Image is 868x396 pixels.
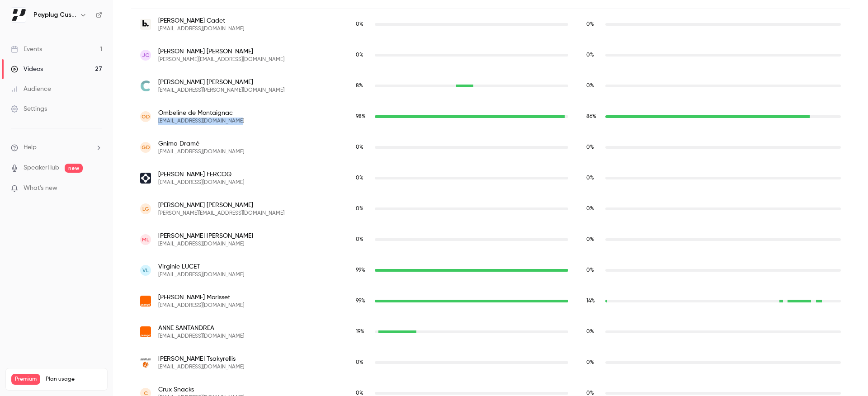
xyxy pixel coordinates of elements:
[356,358,370,367] span: Live watch time
[140,296,151,306] img: orange.fr
[24,143,37,152] span: Help
[586,358,601,367] span: Replay watch time
[158,25,244,33] span: [EMAIL_ADDRESS][DOMAIN_NAME]
[142,236,149,244] span: ML
[11,104,47,113] div: Settings
[140,326,151,337] img: orange.fr
[158,262,244,271] span: Virginie LUCET
[158,78,284,87] span: [PERSON_NAME] [PERSON_NAME]
[131,224,850,255] div: directeur.glm@gmail.com
[158,201,284,210] span: [PERSON_NAME] [PERSON_NAME]
[158,139,244,148] span: Gnima Dramé
[131,40,850,71] div: j.claudepierre@mabiscuiterie.com
[131,163,850,193] div: fercoq@antadis.com
[586,237,594,242] span: 0 %
[158,16,244,25] span: [PERSON_NAME] Cadet
[91,184,102,193] iframe: Noticeable Trigger
[131,193,850,224] div: lisa@h-u-b.fr
[131,9,850,40] div: contact@bailela.com
[586,113,601,121] span: Replay watch time
[131,71,850,101] div: st-martin@cycland.fr
[356,298,365,304] span: 99 %
[586,114,596,119] span: 86 %
[356,266,370,274] span: Live watch time
[586,20,601,28] span: Replay watch time
[586,82,601,90] span: Replay watch time
[356,236,370,244] span: Live watch time
[131,316,850,347] div: cheval.vert@orange.fr
[140,173,151,184] img: antadis.com
[158,170,244,179] span: [PERSON_NAME] FERCOQ
[356,328,370,336] span: Live watch time
[158,47,284,56] span: [PERSON_NAME] [PERSON_NAME]
[158,87,284,94] span: [EMAIL_ADDRESS][PERSON_NAME][DOMAIN_NAME]
[356,22,363,27] span: 0 %
[65,164,83,173] span: new
[586,51,601,59] span: Replay watch time
[356,145,363,150] span: 0 %
[586,52,594,58] span: 0 %
[586,143,601,151] span: Replay watch time
[586,329,594,335] span: 0 %
[11,65,43,74] div: Videos
[140,80,151,91] img: cycland.fr
[158,363,244,371] span: [EMAIL_ADDRESS][DOMAIN_NAME]
[158,179,244,186] span: [EMAIL_ADDRESS][DOMAIN_NAME]
[142,143,150,151] span: GD
[158,240,253,248] span: [EMAIL_ADDRESS][DOMAIN_NAME]
[142,51,149,59] span: JC
[356,175,363,181] span: 0 %
[586,236,601,244] span: Replay watch time
[140,19,151,30] img: bailela.com
[356,51,370,59] span: Live watch time
[356,113,370,121] span: Live watch time
[11,85,51,94] div: Audience
[586,175,594,181] span: 0 %
[356,237,363,242] span: 0 %
[586,298,595,304] span: 14 %
[158,324,244,333] span: ANNE SANTANDREA
[158,231,253,240] span: [PERSON_NAME] [PERSON_NAME]
[11,374,40,385] span: Premium
[11,143,102,152] li: help-dropdown-opener
[586,328,601,336] span: Replay watch time
[158,333,244,340] span: [EMAIL_ADDRESS][DOMAIN_NAME]
[356,268,365,273] span: 99 %
[586,83,594,89] span: 0 %
[356,174,370,182] span: Live watch time
[586,360,594,365] span: 0 %
[140,357,151,368] img: aluplex-signaletique.fr
[131,132,850,163] div: moussofashion19@gmail.com
[586,268,594,273] span: 0 %
[158,148,244,156] span: [EMAIL_ADDRESS][DOMAIN_NAME]
[24,163,59,173] a: SpeakerHub
[586,206,594,212] span: 0 %
[142,266,149,274] span: VL
[142,205,149,213] span: LG
[158,210,284,217] span: [PERSON_NAME][EMAIL_ADDRESS][DOMAIN_NAME]
[131,101,850,132] div: ombeline@valbois-energie.fr
[356,391,363,396] span: 0 %
[131,347,850,378] div: communication@aluplex-signaletique.fr
[158,293,244,302] span: [PERSON_NAME] Morisset
[586,174,601,182] span: Replay watch time
[158,385,244,394] span: Crux Snacks
[24,184,57,193] span: What's new
[356,329,364,335] span: 19 %
[356,360,363,365] span: 0 %
[158,302,244,309] span: [EMAIL_ADDRESS][DOMAIN_NAME]
[356,82,370,90] span: Live watch time
[46,376,102,383] span: Plan usage
[33,10,76,19] h6: Payplug Customer Success
[586,22,594,27] span: 0 %
[356,114,366,119] span: 98 %
[586,205,601,213] span: Replay watch time
[356,143,370,151] span: Live watch time
[158,354,244,363] span: [PERSON_NAME] Tsakyrellis
[356,52,363,58] span: 0 %
[158,56,284,63] span: [PERSON_NAME][EMAIL_ADDRESS][DOMAIN_NAME]
[131,286,850,316] div: pc33240@orange.fr
[356,83,363,89] span: 8 %
[142,113,150,121] span: Od
[586,266,601,274] span: Replay watch time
